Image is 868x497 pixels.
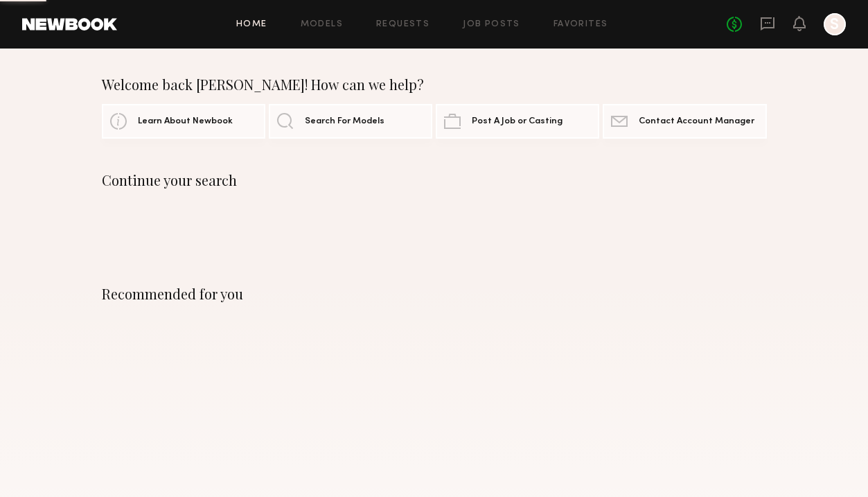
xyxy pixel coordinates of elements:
a: Learn About Newbook [102,104,265,139]
span: Post A Job or Casting [472,117,563,126]
a: S [824,13,846,35]
a: Contact Account Manager [603,104,766,139]
a: Job Posts [463,20,520,29]
span: Learn About Newbook [138,117,233,126]
span: Contact Account Manager [639,117,754,126]
div: Welcome back [PERSON_NAME]! How can we help? [102,76,767,93]
a: Requests [376,20,429,29]
a: Post A Job or Casting [436,104,599,139]
a: Search For Models [269,104,432,139]
span: Search For Models [305,117,384,126]
a: Models [301,20,343,29]
a: Favorites [553,20,608,29]
div: Recommended for you [102,286,767,302]
div: Continue your search [102,172,767,189]
a: Home [236,20,267,29]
